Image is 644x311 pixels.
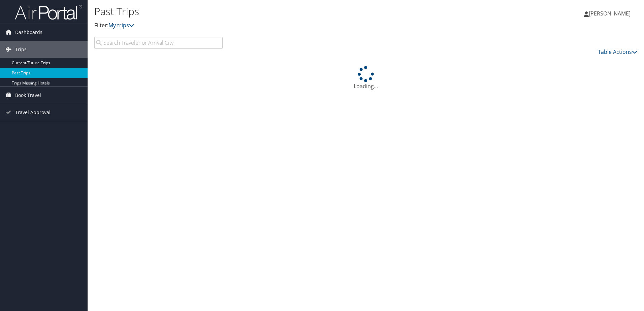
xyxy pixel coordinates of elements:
span: Trips [15,41,27,58]
span: Dashboards [15,24,42,41]
p: Filter: [94,21,456,30]
h1: Past Trips [94,4,456,19]
input: Search Traveler or Arrival City [94,37,223,49]
img: airportal-logo.png [15,4,82,20]
a: Table Actions [598,48,637,56]
span: Book Travel [15,87,41,104]
span: Travel Approval [15,104,51,121]
a: [PERSON_NAME] [584,3,637,24]
a: My trips [108,22,134,29]
span: [PERSON_NAME] [589,10,631,17]
div: Loading... [94,66,637,90]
